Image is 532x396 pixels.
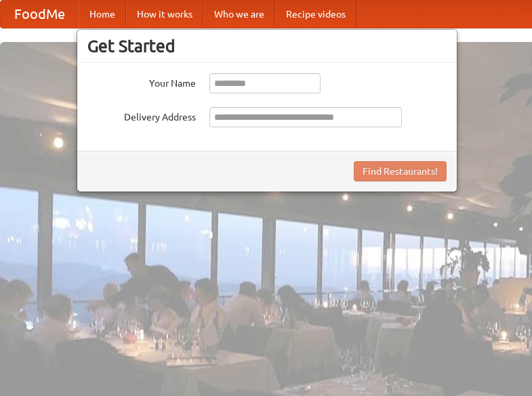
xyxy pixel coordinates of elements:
[203,1,275,28] a: Who we are
[354,161,447,181] button: Find Restaurants!
[87,107,196,124] label: Delivery Address
[87,73,196,90] label: Your Name
[275,1,356,28] a: Recipe videos
[126,1,203,28] a: How it works
[87,36,447,56] h3: Get Started
[1,1,79,28] a: FoodMe
[79,1,126,28] a: Home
